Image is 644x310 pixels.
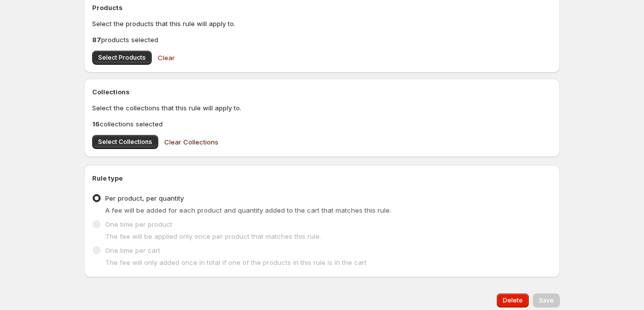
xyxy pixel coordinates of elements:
[92,173,552,183] h2: Rule type
[503,296,523,304] span: Delete
[164,137,218,147] span: Clear Collections
[92,35,552,45] p: products selected
[105,246,160,254] span: One time per cart
[158,132,224,152] button: Clear Collections
[92,87,552,97] h2: Collections
[92,3,552,13] h2: Products
[497,293,529,307] button: Delete
[105,194,184,202] span: Per product, per quantity
[105,232,321,240] span: The fee will be applied only once per product that matches this rule.
[92,51,152,65] button: Select Products
[158,53,175,63] span: Clear
[92,135,158,149] button: Select Collections
[92,36,101,44] b: 87
[105,220,172,228] span: One time per product
[98,54,146,62] span: Select Products
[92,103,552,113] p: Select the collections that this rule will apply to.
[105,258,367,266] span: The fee will only added once in total if one of the products in this rule is in the cart
[92,119,552,129] p: collections selected
[92,120,100,128] b: 16
[152,48,181,68] button: Clear
[92,19,552,29] p: Select the products that this rule will apply to.
[98,138,152,146] span: Select Collections
[105,206,391,214] span: A fee will be added for each product and quantity added to the cart that matches this rule.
